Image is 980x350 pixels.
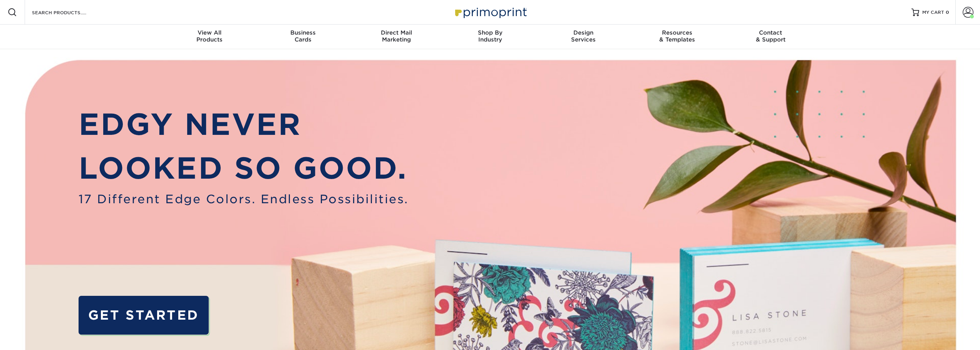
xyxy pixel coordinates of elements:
[630,25,724,49] a: Resources& Templates
[256,29,350,36] span: Business
[443,29,537,43] div: Industry
[724,29,818,36] span: Contact
[79,146,409,191] p: LOOKED SO GOOD.
[443,29,537,36] span: Shop By
[922,9,944,16] span: MY CART
[452,4,529,20] img: Primoprint
[350,29,443,36] span: Direct Mail
[163,29,256,43] div: Products
[630,29,724,36] span: Resources
[443,25,537,49] a: Shop ByIndustry
[724,29,818,43] div: & Support
[537,29,630,43] div: Services
[724,25,818,49] a: Contact& Support
[946,10,949,15] span: 0
[163,25,256,49] a: View AllProducts
[31,8,106,17] input: SEARCH PRODUCTS.....
[537,29,630,36] span: Design
[630,29,724,43] div: & Templates
[256,25,350,49] a: BusinessCards
[537,25,630,49] a: DesignServices
[79,103,409,147] p: EDGY NEVER
[79,296,209,334] a: GET STARTED
[350,29,443,43] div: Marketing
[350,25,443,49] a: Direct MailMarketing
[79,191,409,208] span: 17 Different Edge Colors. Endless Possibilities.
[163,29,256,36] span: View All
[256,29,350,43] div: Cards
